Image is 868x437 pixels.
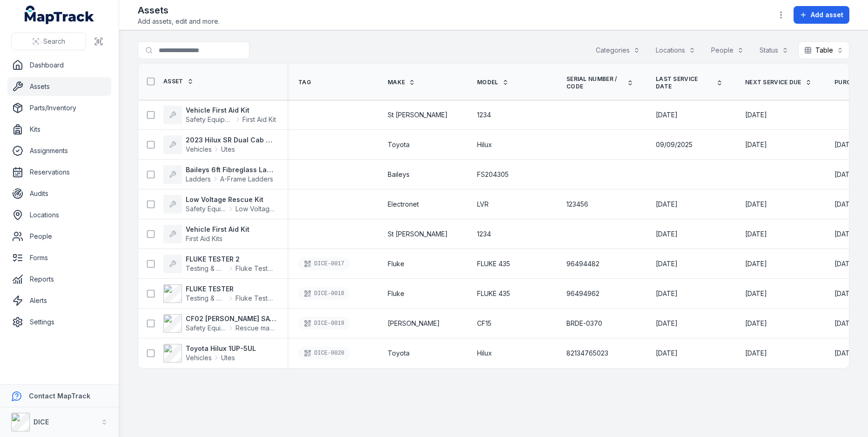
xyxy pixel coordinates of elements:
button: Add asset [794,6,849,24]
time: 04/12/2024, 12:00:00 am [656,349,678,358]
a: Toyota Hilux 1UP-5ULVehiclesUtes [163,344,256,363]
a: Assets [7,77,111,96]
a: Low Voltage Rescue KitSafety EquipmentLow Voltage Rescue Kit [163,195,276,214]
span: Baileys [388,170,410,179]
span: Toyota [388,140,410,149]
span: FLUKE 435 [477,289,510,298]
time: 04/09/2026, 12:30:00 am [745,110,767,120]
span: [DATE] [745,319,767,327]
time: 03/06/2026, 12:00:00 am [745,259,767,269]
time: 03/06/2025, 12:00:00 am [656,289,678,298]
span: [DATE] [745,200,767,208]
a: Settings [7,313,111,331]
span: [DATE] [656,111,678,119]
time: 08/09/2025, 12:30:00 am [656,229,678,239]
div: DICE-0020 [298,347,350,360]
span: 123456 [566,200,588,209]
a: Model [477,79,509,86]
span: [DATE] [834,141,856,148]
time: 08/09/2026, 12:30:00 am [745,229,767,239]
time: 09/09/2021, 12:00:00 am [834,349,856,358]
a: Alerts [7,291,111,310]
span: 1234 [477,229,491,239]
strong: 2023 Hilux SR Dual Cab Trayback Utility [186,135,276,145]
span: [DATE] [834,319,856,327]
strong: Vehicle First Aid Kit [186,225,249,234]
a: Parts/Inventory [7,99,111,117]
span: First Aid Kits [186,235,222,242]
span: [DATE] [834,260,856,268]
span: [DATE] [656,200,678,208]
time: 15/08/2025, 12:30:00 am [834,200,856,209]
button: Categories [590,41,646,59]
div: DICE-0017 [298,257,350,270]
a: Vehicle First Aid KitFirst Aid Kits [163,225,249,243]
span: Add assets, edit and more. [138,17,220,26]
strong: FLUKE TESTER 2 [186,255,276,264]
a: People [7,227,111,246]
a: FLUKE TESTERTesting & Measuring EquipmentFluke Testers [163,284,276,303]
span: Asset [163,78,183,85]
time: 01/08/2023, 12:30:00 am [834,140,856,149]
span: [DATE] [745,349,767,357]
a: Vehicle First Aid KitSafety EquipmentFirst Aid Kit [163,106,276,124]
a: Reservations [7,163,111,182]
time: 05/02/2025, 1:30:00 am [834,170,856,179]
span: [DATE] [656,319,678,327]
span: Testing & Measuring Equipment [186,294,226,303]
time: 08/09/2025, 12:30:00 am [834,229,856,239]
span: Fluke Testers [236,294,276,303]
span: [DATE] [745,141,767,148]
time: 10/12/2024, 12:00:00 am [656,319,678,328]
span: LVR [477,200,489,209]
span: Serial Number / Code [566,75,623,90]
span: [DATE] [834,349,856,357]
a: Audits [7,184,111,203]
span: Toyota [388,349,410,358]
span: [DATE] [745,260,767,268]
span: Rescue masks [236,323,276,333]
a: Kits [7,120,111,139]
span: [DATE] [656,289,678,297]
span: St [PERSON_NAME] [388,110,448,120]
span: Add asset [811,10,843,20]
span: [DATE] [656,260,678,268]
span: Hilux [477,349,492,358]
span: Tag [298,79,311,86]
a: Serial Number / Code [566,75,633,90]
span: 96494482 [566,259,599,269]
span: [DATE] [834,230,856,238]
time: 04/12/2025, 12:00:00 am [745,349,767,358]
span: [DATE] [656,230,678,238]
div: DICE-0019 [298,317,350,330]
a: Dashboard [7,56,111,74]
span: Safety Equipment [186,115,233,124]
a: Reports [7,270,111,289]
time: 03/09/2021, 12:00:00 am [834,319,856,328]
span: Safety Equipment [186,323,226,333]
span: FLUKE 435 [477,259,510,269]
a: Locations [7,206,111,224]
span: 96494962 [566,289,599,298]
span: A-Frame Ladders [220,175,273,184]
strong: Contact MapTrack [29,392,90,400]
div: DICE-0018 [298,287,350,300]
span: Vehicles [186,145,212,154]
span: Electronet [388,200,419,209]
time: 02/09/2026, 12:30:00 am [745,200,767,209]
a: Asset [163,78,194,85]
strong: Toyota Hilux 1UP-5UL [186,344,256,353]
span: [DATE] [834,200,856,208]
span: Make [388,79,405,86]
span: Next Service Due [745,79,801,86]
span: Model [477,79,498,86]
time: 09/12/2025, 1:30:00 am [745,140,767,149]
time: 02/09/2025, 12:30:00 am [656,200,678,209]
span: Utes [221,353,235,363]
span: BRDE-0370 [566,319,602,328]
time: 03/06/2022, 12:00:00 am [834,259,856,269]
span: [DATE] [745,230,767,238]
a: Forms [7,249,111,267]
span: [PERSON_NAME] [388,319,440,328]
span: Last service date [656,75,713,90]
